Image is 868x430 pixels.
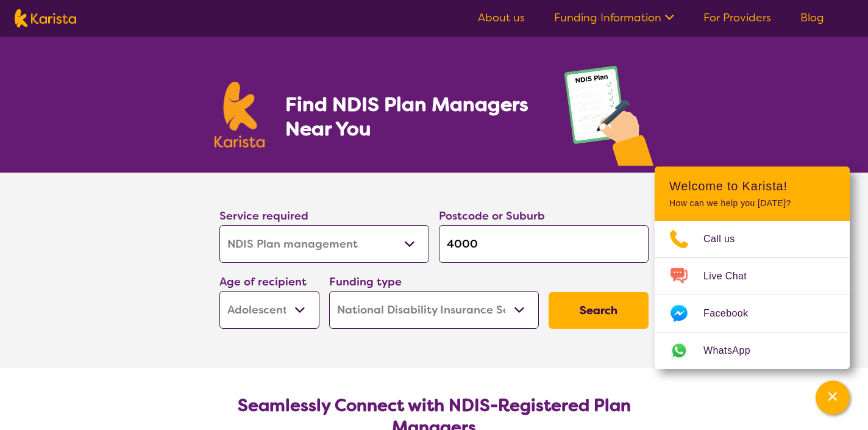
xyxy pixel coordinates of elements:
a: Web link opens in a new tab. [655,332,850,369]
input: Type [439,225,649,263]
button: Search [549,292,649,329]
a: Blog [800,10,824,25]
label: Funding type [329,274,402,289]
label: Age of recipient [219,274,307,289]
span: Live Chat [703,267,761,285]
a: About us [478,10,525,25]
img: Karista logo [15,9,76,27]
a: Funding Information [554,10,674,25]
h1: Find NDIS Plan Managers Near You [285,92,540,141]
p: How can we help you [DATE]? [669,198,835,209]
a: For Providers [703,10,771,25]
ul: Choose channel [655,221,850,369]
label: Postcode or Suburb [439,209,545,223]
img: plan-management [564,66,653,173]
span: WhatsApp [703,342,765,360]
span: Facebook [703,304,763,323]
label: Service required [219,209,308,223]
h2: Welcome to Karista! [669,179,835,193]
span: Call us [703,230,750,248]
button: Channel Menu [816,381,850,415]
img: Karista logo [215,82,265,148]
div: Channel Menu [655,167,850,369]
